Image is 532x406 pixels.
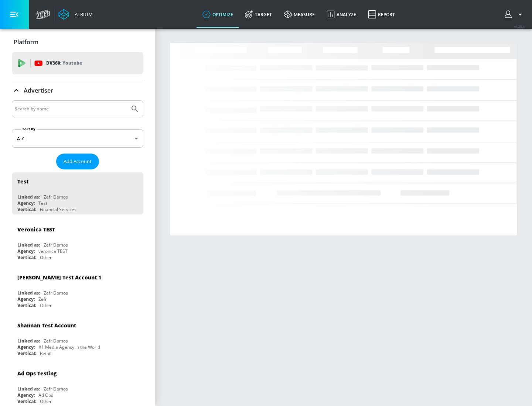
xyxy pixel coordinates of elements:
[12,316,143,358] div: Shannan Test AccountLinked as:Zefr DemosAgency:#1 Media Agency in the WorldVertical:Retail
[64,157,92,166] span: Add Account
[362,1,401,28] a: Report
[17,254,36,261] div: Vertical:
[17,206,36,213] div: Vertical:
[38,344,100,350] div: #1 Media Agency in the World
[17,296,35,302] div: Agency:
[17,200,35,206] div: Agency:
[40,398,52,405] div: Other
[12,52,143,74] div: DV360: Youtube
[17,350,36,357] div: Vertical:
[239,1,278,28] a: Target
[12,220,143,262] div: Veronica TESTLinked as:Zefr DemosAgency:veronica TESTVertical:Other
[17,194,40,200] div: Linked as:
[17,248,35,254] div: Agency:
[321,1,362,28] a: Analyze
[17,392,35,398] div: Agency:
[21,127,37,131] label: Sort By
[17,302,36,309] div: Vertical:
[58,9,93,20] a: Atrium
[40,254,52,261] div: Other
[38,248,68,254] div: veronica TEST
[17,344,35,350] div: Agency:
[514,24,525,28] span: v 4.25.4
[44,290,68,296] div: Zefr Demos
[12,80,143,101] div: Advertiser
[44,194,68,200] div: Zefr Demos
[12,172,143,214] div: TestLinked as:Zefr DemosAgency:TestVertical:Financial Services
[12,268,143,310] div: [PERSON_NAME] Test Account 1Linked as:Zefr DemosAgency:ZefrVertical:Other
[46,59,82,67] p: DV360:
[72,11,93,18] div: Atrium
[17,290,40,296] div: Linked as:
[197,1,239,28] a: optimize
[278,1,321,28] a: measure
[24,86,53,94] p: Advertiser
[44,338,68,344] div: Zefr Demos
[17,242,40,248] div: Linked as:
[38,392,53,398] div: Ad Ops
[17,386,40,392] div: Linked as:
[40,206,76,213] div: Financial Services
[17,178,28,185] div: Test
[38,296,47,302] div: Zefr
[17,370,57,377] div: Ad Ops Testing
[12,32,143,52] div: Platform
[17,274,101,281] div: [PERSON_NAME] Test Account 1
[44,242,68,248] div: Zefr Demos
[56,154,99,169] button: Add Account
[38,200,47,206] div: Test
[40,350,51,357] div: Retail
[17,398,36,405] div: Vertical:
[17,338,40,344] div: Linked as:
[15,104,127,114] input: Search by name
[14,38,38,46] p: Platform
[62,59,82,67] p: Youtube
[12,129,143,148] div: A-Z
[44,386,68,392] div: Zefr Demos
[40,302,52,309] div: Other
[17,322,76,329] div: Shannan Test Account
[17,226,55,233] div: Veronica TEST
